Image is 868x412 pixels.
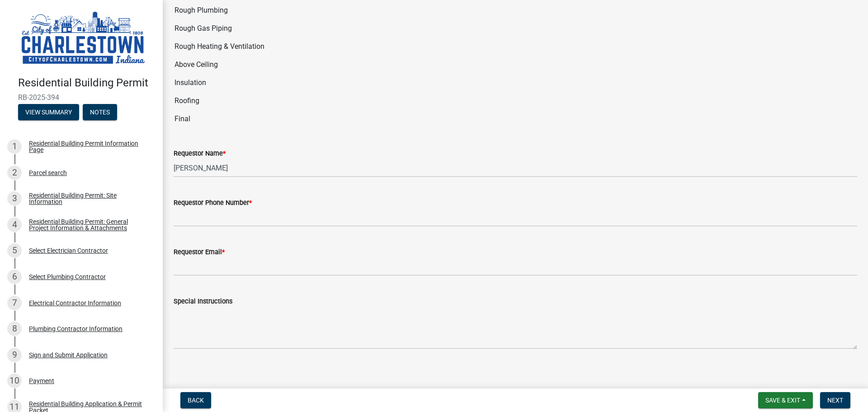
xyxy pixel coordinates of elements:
h4: Residential Building Permit [18,76,156,90]
div: Residential Building Permit: Site Information [29,192,148,205]
button: Notes [83,104,117,120]
div: 5 [7,243,22,258]
wm-modal-confirm: Summary [18,109,79,116]
div: Payment [29,378,54,384]
div: Sign and Submit Application [29,352,108,358]
div: 8 [7,322,22,336]
div: 3 [7,191,22,206]
div: 1 [7,139,22,154]
span: Back [188,397,204,404]
button: View Summary [18,104,79,120]
div: 10 [7,374,22,388]
div: 6 [7,270,22,284]
div: 7 [7,296,22,310]
div: Electrical Contractor Information [29,300,121,306]
div: Select Electrician Contractor [29,247,108,254]
div: 2 [7,166,22,180]
div: Plumbing Contractor Information [29,326,123,332]
label: Requestor Phone Number [174,200,252,206]
label: Requestor Email [174,249,225,256]
div: Residential Building Permit: General Project Information & Attachments [29,218,148,231]
label: Special Instructions [174,298,232,305]
label: Requestor Name [174,151,226,157]
div: Parcel search [29,170,67,176]
button: Back [180,392,211,408]
wm-modal-confirm: Notes [83,109,117,116]
div: Select Plumbing Contractor [29,274,106,280]
span: Next [827,397,843,404]
div: 9 [7,348,22,362]
div: 4 [7,218,22,232]
img: City of Charlestown, Indiana [18,9,148,67]
button: Save & Exit [758,392,813,408]
div: Residential Building Permit Information Page [29,140,148,153]
button: Next [820,392,850,408]
span: Save & Exit [765,397,800,404]
span: RB-2025-394 [18,93,145,102]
